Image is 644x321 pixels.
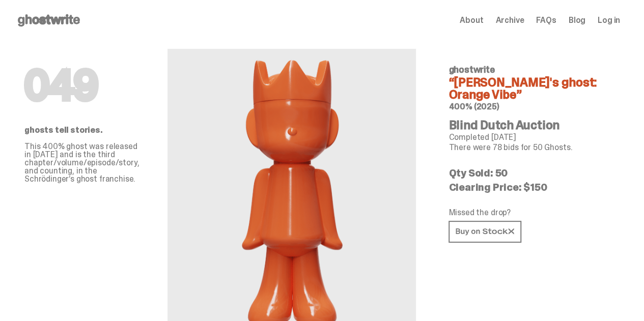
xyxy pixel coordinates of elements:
[449,168,612,178] p: Qty Sold: 50
[449,64,494,76] span: ghostwrite
[449,209,612,217] p: Missed the drop?
[598,16,620,24] a: Log in
[536,16,556,24] a: FAQs
[449,119,612,131] h4: Blind Dutch Auction
[24,126,139,134] p: ghosts tell stories.
[24,65,139,106] h1: 049
[449,76,612,101] h4: “[PERSON_NAME]'s ghost: Orange Vibe”
[569,16,585,24] a: Blog
[495,16,524,24] a: Archive
[449,143,612,152] p: There were 78 bids for 50 Ghosts.
[460,16,483,24] a: About
[449,182,612,192] p: Clearing Price: $150
[449,101,499,112] span: 400% (2025)
[24,142,139,183] p: This 400% ghost was released in [DATE] and is the third chapter/volume/episode/story, and countin...
[449,133,612,141] p: Completed [DATE]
